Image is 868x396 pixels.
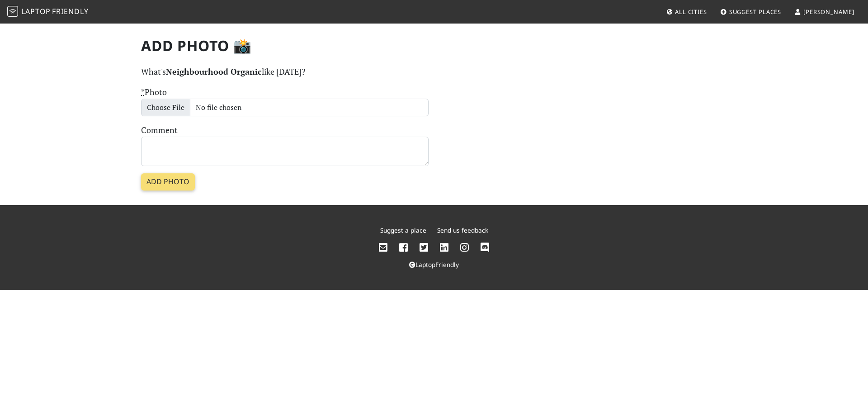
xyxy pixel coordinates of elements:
a: [PERSON_NAME] [791,4,858,20]
h1: Add Photo 📸 [141,37,727,54]
a: LaptopFriendly LaptopFriendly [7,4,89,20]
a: Send us feedback [437,226,488,234]
a: All Cities [662,4,711,20]
abbr: required [141,86,145,97]
span: [PERSON_NAME] [803,8,854,16]
input: Add photo [141,173,195,191]
label: Photo [141,86,167,99]
p: What's like [DATE]? [141,65,727,78]
span: Laptop [21,6,51,16]
label: Comment [141,124,178,137]
a: LaptopFriendly [409,260,459,269]
span: Suggest Places [729,8,782,16]
strong: Neighbourhood Organic [166,66,262,77]
span: Friendly [52,6,88,16]
a: Suggest a place [380,226,426,234]
a: Suggest Places [717,4,785,20]
img: LaptopFriendly [7,6,18,17]
span: All Cities [675,8,707,16]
